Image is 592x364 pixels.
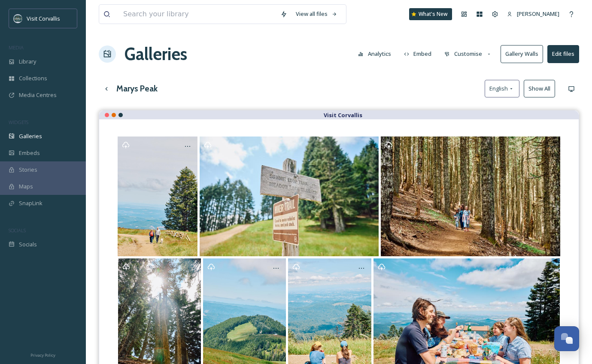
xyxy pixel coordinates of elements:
button: Edit files [547,45,579,63]
span: Collections [19,74,47,82]
a: Opens media popup. Media description: Marys Peak is the tallest peak in the Coast Range and domin... [380,136,561,256]
button: Embed [400,45,436,62]
a: Privacy Policy [30,349,55,360]
span: WIDGETS [9,119,28,125]
button: Gallery Walls [501,45,543,63]
a: View all files [291,6,342,22]
span: Media Centres [19,91,57,99]
img: visit-corvallis-badge-dark-blue-orange%281%29.png [14,14,22,23]
a: [PERSON_NAME] [503,6,564,22]
a: Opens media popup. Media description: Marys Peak is the tallest peak in the Coast Range and domin... [199,136,380,256]
span: Socials [19,240,37,249]
span: Stories [19,166,37,174]
input: Search your library [119,5,276,24]
button: Analytics [354,45,395,62]
a: Analytics [354,45,400,62]
span: English [489,85,508,93]
span: Visit Corvallis [27,15,60,22]
strong: Visit Corvallis [324,111,362,119]
button: Open Chat [554,326,579,351]
h3: Marys Peak [116,82,158,95]
a: What's New [409,8,452,20]
span: Embeds [19,149,40,157]
button: Show All [524,80,555,97]
span: Privacy Policy [30,352,55,358]
a: Galleries [124,41,187,67]
span: [PERSON_NAME] [517,10,559,18]
a: Opens media popup. Media description: Marys Peak is the tallest peak in the Coast Range and domin... [117,136,199,256]
span: MEDIA [9,44,24,51]
span: SOCIALS [9,227,26,234]
span: SnapLink [19,199,43,207]
span: Galleries [19,132,42,140]
button: Customise [440,45,496,62]
span: Library [19,58,36,66]
span: Maps [19,182,33,191]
